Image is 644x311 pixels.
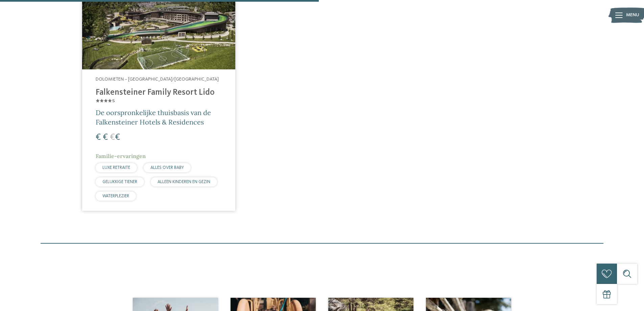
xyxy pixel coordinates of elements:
[96,108,211,126] font: De oorspronkelijke thuisbasis van de Falkensteiner Hotels & Residences
[96,153,146,159] font: Familie-ervaringen
[96,133,101,142] font: €
[102,165,130,170] font: LUXE RETRAITE
[150,165,184,170] font: ALLES OVER BABY
[115,133,120,142] font: €
[103,133,108,142] font: €
[158,180,210,184] font: ALLEEN KINDEREN EN GEZIN
[102,194,129,198] font: WATERPLEZIER
[110,133,115,142] font: €
[102,180,137,184] font: GELUKKIGE TIENER
[96,77,219,82] font: Dolomieten – [GEOGRAPHIC_DATA]/[GEOGRAPHIC_DATA]
[96,88,215,107] font: Falkensteiner Family Resort Lido ****ˢ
